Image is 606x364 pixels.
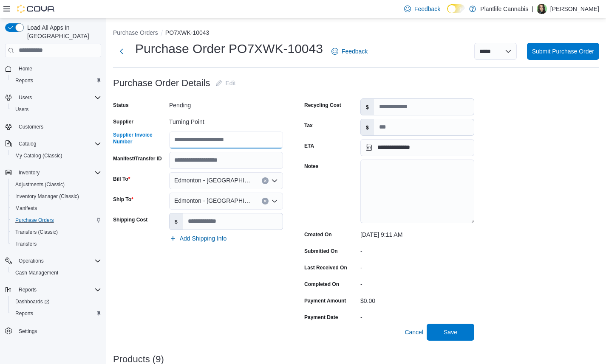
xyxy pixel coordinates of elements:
a: Manifests [12,203,40,213]
span: Settings [19,328,37,335]
span: Submit Purchase Order [532,47,594,56]
span: Users [15,106,28,113]
span: Dashboards [12,297,101,307]
span: Add Shipping Info [180,234,227,243]
a: Reports [12,76,37,86]
button: Operations [2,255,105,267]
button: Inventory [15,168,43,178]
button: Submit Purchase Order [527,43,599,60]
span: Customers [15,121,101,132]
span: Reports [19,286,37,293]
span: Save [444,328,457,336]
span: Operations [15,256,101,266]
div: Turning Point [169,115,283,125]
span: Transfers [15,241,37,247]
span: Inventory Manager (Classic) [12,191,101,202]
img: Cova [17,5,55,13]
button: Catalog [2,138,105,150]
span: Purchase Orders [15,217,54,224]
span: Operations [19,258,44,264]
a: Adjustments (Classic) [12,179,68,190]
span: Catalog [15,139,101,149]
span: Feedback [342,47,368,56]
a: Dashboards [12,297,53,307]
span: Load All Apps in [GEOGRAPHIC_DATA] [24,23,101,40]
span: Reports [12,308,101,319]
label: $ [361,99,374,115]
div: $0.00 [360,294,474,304]
a: Transfers (Classic) [12,227,61,237]
span: Settings [15,325,101,336]
span: Purchase Orders [12,215,101,225]
a: Cash Management [12,268,62,278]
button: Reports [2,284,105,296]
div: - [360,244,474,255]
label: Tax [304,122,313,129]
nav: Complex example [5,59,101,359]
button: Cancel [401,324,427,341]
button: Transfers (Classic) [8,226,105,238]
label: Shipping Cost [113,216,147,223]
button: Purchase Orders [113,29,158,36]
label: $ [170,213,183,230]
label: Last Received On [304,264,347,271]
span: Inventory Manager (Classic) [15,193,79,200]
div: [DATE] 9:11 AM [360,228,474,238]
button: Reports [8,308,105,319]
span: Reports [15,310,33,317]
button: Inventory Manager (Classic) [8,190,105,202]
label: Completed On [304,281,339,288]
span: Dark Mode [447,13,447,14]
div: - [360,277,474,288]
div: - [360,261,474,271]
a: Transfers [12,239,40,249]
span: Edmonton - [GEOGRAPHIC_DATA] [174,175,253,185]
label: Notes [304,163,318,170]
div: - [360,311,474,321]
p: | [532,4,533,14]
p: Plantlife Cannabis [480,4,528,14]
span: Inventory [19,169,40,176]
span: Transfers (Classic) [12,227,101,237]
a: Settings [15,326,40,336]
span: Edit [226,79,236,87]
button: Reports [15,285,40,295]
button: Open list of options [271,198,278,204]
span: Users [12,104,101,115]
label: Submitted On [304,248,338,255]
span: Reports [12,76,101,86]
span: Users [15,92,101,103]
span: Reports [15,285,101,295]
nav: An example of EuiBreadcrumbs [113,28,599,39]
a: Customers [15,122,47,132]
span: Reports [15,77,33,84]
p: [PERSON_NAME] [550,4,599,14]
button: Users [8,104,105,115]
input: Press the down key to open a popover containing a calendar. [360,139,474,156]
a: Users [12,104,32,115]
button: Inventory [2,167,105,179]
span: Adjustments (Classic) [15,181,65,188]
label: $ [361,119,374,135]
a: Reports [12,308,37,319]
span: Edmonton - [GEOGRAPHIC_DATA] [174,196,253,206]
button: Customers [2,120,105,133]
button: Users [15,92,35,103]
a: Feedback [401,0,444,17]
button: Reports [8,75,105,87]
span: Manifests [12,203,101,213]
span: Manifests [15,205,37,212]
label: ETA [304,143,314,149]
button: My Catalog (Classic) [8,150,105,162]
span: Users [19,94,32,101]
span: Transfers (Classic) [15,229,58,235]
button: Operations [15,256,47,266]
button: Home [2,62,105,75]
div: Pending [169,98,283,109]
a: Dashboards [8,296,105,308]
span: Transfers [12,239,101,249]
label: Manifest/Transfer ID [113,155,162,162]
span: Cancel [405,328,423,336]
button: Add Shipping Info [166,230,230,247]
span: Cash Management [12,268,101,278]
